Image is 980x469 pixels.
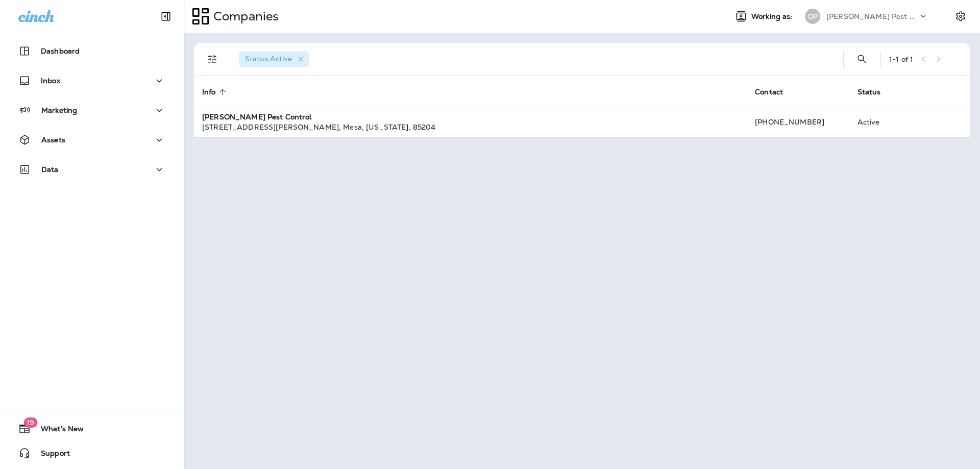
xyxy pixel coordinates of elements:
[23,417,37,428] span: 19
[755,88,783,96] span: Contact
[747,107,849,137] td: [PHONE_NUMBER]
[31,449,70,461] span: Support
[41,165,59,174] p: Data
[857,87,894,96] span: Status
[202,87,229,96] span: Info
[202,112,312,121] strong: [PERSON_NAME] Pest Control
[202,49,223,69] button: Filters
[10,130,174,150] button: Assets
[41,77,60,85] p: Inbox
[245,54,292,63] span: Status : Active
[202,122,739,132] div: [STREET_ADDRESS][PERSON_NAME] , Mesa , [US_STATE] , 85204
[202,88,216,96] span: Info
[951,7,970,26] button: Settings
[755,87,796,96] span: Contact
[10,443,174,463] button: Support
[239,51,309,67] div: Status:Active
[10,159,174,180] button: Data
[826,12,918,20] p: [PERSON_NAME] Pest Control
[751,12,795,21] span: Working as:
[10,70,174,91] button: Inbox
[10,418,174,439] button: 19What's New
[41,136,65,144] p: Assets
[857,88,881,96] span: Status
[41,47,80,55] p: Dashboard
[31,425,84,437] span: What's New
[852,49,872,69] button: Search Companies
[849,107,915,137] td: Active
[41,106,77,114] p: Marketing
[209,9,279,24] p: Companies
[805,9,820,24] div: OP
[10,41,174,61] button: Dashboard
[889,55,913,63] div: 1 - 1 of 1
[152,6,180,27] button: Collapse Sidebar
[10,100,174,120] button: Marketing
